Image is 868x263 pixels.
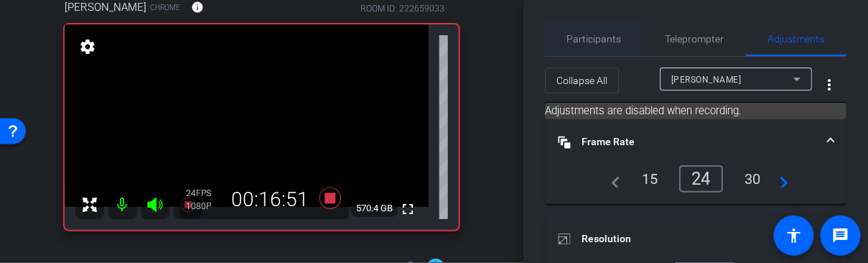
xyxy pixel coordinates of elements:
span: Participants [567,34,622,44]
span: FPS [197,188,212,198]
span: Collapse All [556,67,607,94]
mat-icon: message [832,227,849,244]
mat-expansion-panel-header: Resolution [545,216,846,262]
mat-icon: navigate_next [771,170,788,188]
mat-icon: more_vert [821,76,838,93]
button: More Options for Adjustments Panel [812,68,846,102]
mat-icon: settings [78,38,98,55]
div: 00:16:51 [223,188,319,212]
div: 24 [187,188,223,199]
div: ROOM ID: 222659033 [360,2,444,15]
mat-icon: fullscreen [399,200,416,218]
mat-expansion-panel-header: Frame Rate [545,119,846,165]
span: Chrome [150,2,180,13]
mat-icon: navigate_before [603,170,620,188]
span: 570.4 GB [351,200,398,217]
mat-icon: info [191,1,204,14]
mat-panel-title: Resolution [558,231,816,246]
div: 1080P [187,200,223,212]
div: Frame Rate [545,165,846,204]
button: Collapse All [545,68,619,93]
mat-icon: accessibility [785,227,803,244]
span: [PERSON_NAME] [671,75,742,85]
span: Adjustments [768,34,825,44]
mat-card: Adjustments are disabled when recording. [545,103,846,119]
span: Teleprompter [666,34,724,44]
mat-panel-title: Frame Rate [558,134,816,149]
